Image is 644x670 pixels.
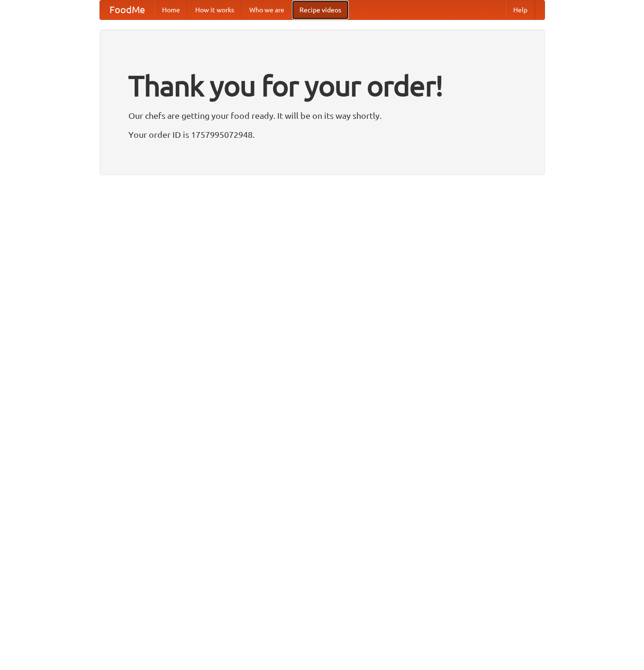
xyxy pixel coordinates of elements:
[506,0,535,19] a: Help
[128,63,516,108] h1: Thank you for your order!
[292,0,349,19] a: Recipe videos
[128,108,516,123] p: Our chefs are getting your food ready. It will be on its way shortly.
[188,0,242,19] a: How it works
[154,0,188,19] a: Home
[100,0,154,19] a: FoodMe
[242,0,292,19] a: Who we are
[128,127,516,142] p: Your order ID is 1757995072948.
